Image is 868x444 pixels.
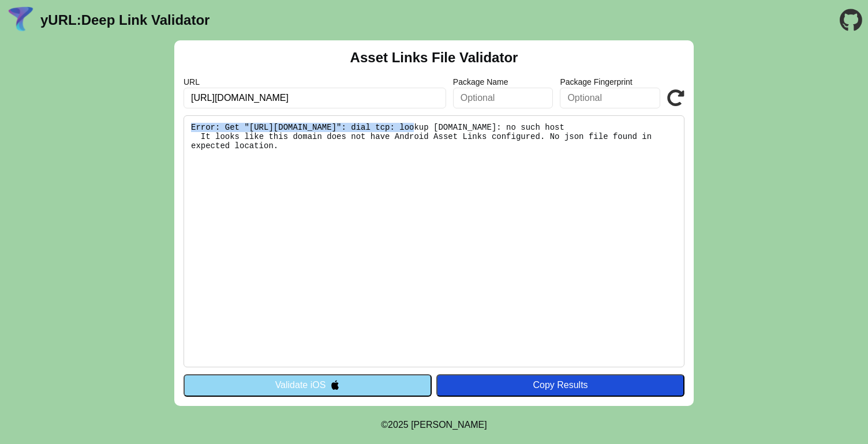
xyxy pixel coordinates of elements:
[442,380,679,390] div: Copy Results
[453,77,553,86] label: Package Name
[436,374,684,396] button: Copy Results
[350,50,518,66] h2: Asset Links File Validator
[330,380,340,390] img: appleIcon.svg
[40,12,209,28] a: yURL:Deep Link Validator
[381,406,487,444] footer: ©
[388,420,409,430] span: 2025
[453,88,553,108] input: Optional
[184,88,446,108] input: Required
[184,115,684,367] pre: Error: Get "[URL][DOMAIN_NAME]": dial tcp: lookup [DOMAIN_NAME]: no such host It looks like this ...
[411,420,487,430] a: Michael Ibragimchayev's Personal Site
[560,88,660,108] input: Optional
[184,374,432,396] button: Validate iOS
[560,77,660,86] label: Package Fingerprint
[184,77,446,86] label: URL
[6,5,36,35] img: yURL Logo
